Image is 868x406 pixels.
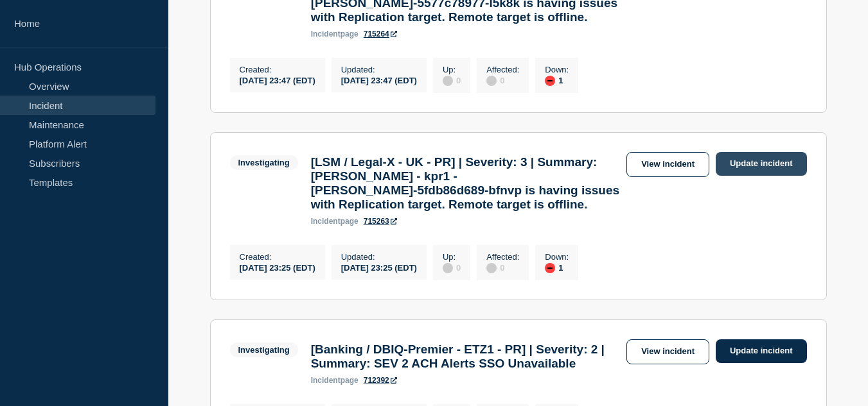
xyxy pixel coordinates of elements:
a: Update incident [716,339,807,363]
a: 715263 [364,217,397,226]
span: incident [311,376,341,385]
div: disabled [486,76,497,86]
p: Updated : [341,65,417,74]
p: Affected : [486,252,519,262]
p: Updated : [341,252,417,262]
a: View incident [626,339,709,364]
p: page [311,217,359,226]
div: [DATE] 23:25 (EDT) [240,262,315,273]
p: page [311,30,359,38]
a: Update incident [716,152,807,176]
p: Created : [240,252,315,262]
a: 712392 [364,376,397,385]
span: Investigating [230,155,298,170]
h3: [LSM / Legal-X - UK - PR] | Severity: 3 | Summary: [PERSON_NAME] - kpr1 - [PERSON_NAME]-5fdb86d68... [311,155,620,212]
div: 0 [443,74,461,86]
div: disabled [486,263,497,273]
div: 0 [486,262,519,273]
div: 1 [545,262,569,273]
p: Created : [240,65,315,74]
p: Down : [545,252,569,262]
span: incident [311,217,341,226]
div: disabled [443,263,453,273]
div: [DATE] 23:47 (EDT) [240,74,315,85]
a: View incident [626,152,709,177]
h3: [Banking / DBIQ-Premier - ETZ1 - PR] | Severity: 2 | Summary: SEV 2 ACH Alerts SSO Unavailable [311,343,620,371]
p: Up : [443,65,461,74]
div: 0 [443,262,461,273]
div: 0 [486,74,519,86]
p: Affected : [486,65,519,74]
p: Up : [443,252,461,262]
p: page [311,376,359,385]
div: 1 [545,74,569,86]
span: incident [311,30,341,38]
div: down [545,76,555,86]
div: [DATE] 23:25 (EDT) [341,262,417,273]
div: [DATE] 23:47 (EDT) [341,74,417,85]
div: disabled [443,76,453,86]
div: down [545,263,555,273]
p: Down : [545,65,569,74]
a: 715264 [364,30,397,38]
span: Investigating [230,343,298,357]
